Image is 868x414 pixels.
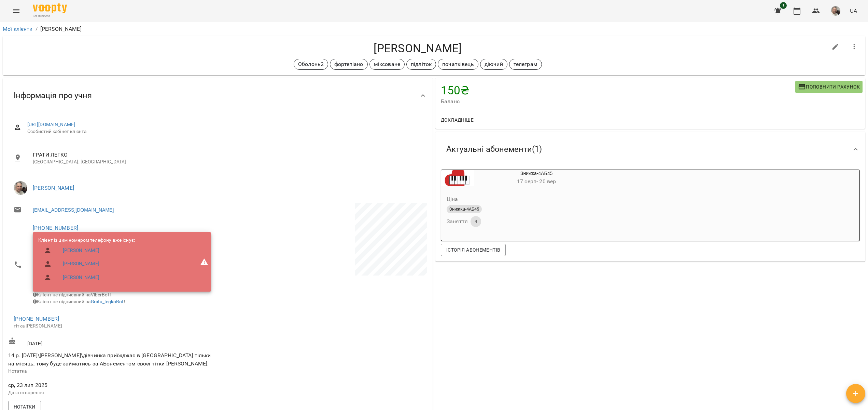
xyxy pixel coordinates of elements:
[298,60,324,68] p: Оболонь2
[795,81,863,93] button: Поповнити рахунок
[8,381,216,389] span: ср, 23 лип 2025
[441,116,474,124] span: Докладніше
[411,60,432,68] p: підліток
[14,323,211,330] p: тітка [PERSON_NAME]
[3,25,865,33] nav: breadcrumb
[36,25,38,33] li: /
[831,6,840,16] img: c6e0b29f0dc4630df2824b8ec328bb4d.jpg
[847,4,860,17] button: UA
[374,60,400,68] p: міксоване
[850,7,857,14] span: UA
[8,41,827,55] h4: [PERSON_NAME]
[294,59,328,70] div: Оболонь2
[435,132,865,167] div: Актуальні абонементи(1)
[63,261,99,267] a: [PERSON_NAME]
[33,3,67,13] img: Voopty Logo
[14,403,36,411] span: Нотатки
[91,299,124,304] a: Gratu_legkoBot
[480,59,507,70] div: діючий
[33,185,74,191] a: [PERSON_NAME]
[474,170,599,186] div: Знижка-4АБ45
[780,2,787,9] span: 1
[33,225,78,231] a: [PHONE_NUMBER]
[63,274,99,281] a: [PERSON_NAME]
[38,237,135,287] ul: Клієнт із цим номером телефону вже існує:
[369,59,405,70] div: міксоване
[441,244,506,256] button: Історія абонементів
[33,206,114,213] a: [EMAIL_ADDRESS][DOMAIN_NAME]
[14,316,59,322] a: [PHONE_NUMBER]
[446,246,500,254] span: Історія абонементів
[33,151,422,159] span: ГРАТИ ЛЕГКО
[442,60,474,68] p: початківець
[485,60,503,68] p: діючий
[441,170,474,186] div: Знижка-4АБ45
[8,368,216,375] p: Нотатка
[798,83,860,91] span: Поповнити рахунок
[33,292,111,297] span: Клієнт не підписаний на ViberBot!
[509,59,542,70] div: телеграм
[334,60,363,68] p: фортепіано
[33,159,422,165] p: [GEOGRAPHIC_DATA], [GEOGRAPHIC_DATA]
[514,60,537,68] p: телеграм
[438,114,476,126] button: Докладніше
[330,59,367,70] div: фортепіано
[3,26,33,32] a: Мої клієнти
[441,97,795,106] span: Баланс
[471,218,481,225] span: 4
[40,25,82,33] p: [PERSON_NAME]
[8,401,41,413] button: Нотатки
[8,3,25,19] button: Menu
[447,206,482,212] span: Знижка-4АБ45
[517,178,556,185] span: 17 серп - 20 вер
[406,59,436,70] div: підліток
[14,90,92,101] span: Інформація про учня
[33,299,125,304] span: Клієнт не підписаний на !
[441,83,795,97] h4: 150 ₴
[33,14,67,18] span: For Business
[8,352,211,367] span: 14 р. [DATE]\[PERSON_NAME]\дівчинка приїжджає в [GEOGRAPHIC_DATA] тільки на місяць, тому буде зай...
[7,336,218,348] div: [DATE]
[447,195,458,204] h6: Ціна
[447,217,468,226] h6: Заняття
[438,59,478,70] div: початківець
[446,144,542,155] span: Актуальні абонементи ( 1 )
[27,122,75,127] a: [URL][DOMAIN_NAME]
[63,247,99,254] a: [PERSON_NAME]
[3,78,433,113] div: Інформація про учня
[27,128,422,135] span: Особистий кабінет клієнта
[14,181,27,195] img: Юрій ГАЛІС
[441,170,599,235] button: Знижка-4АБ4517 серп- 20 верЦінаЗнижка-4АБ45Заняття4
[8,389,216,396] p: Дата створення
